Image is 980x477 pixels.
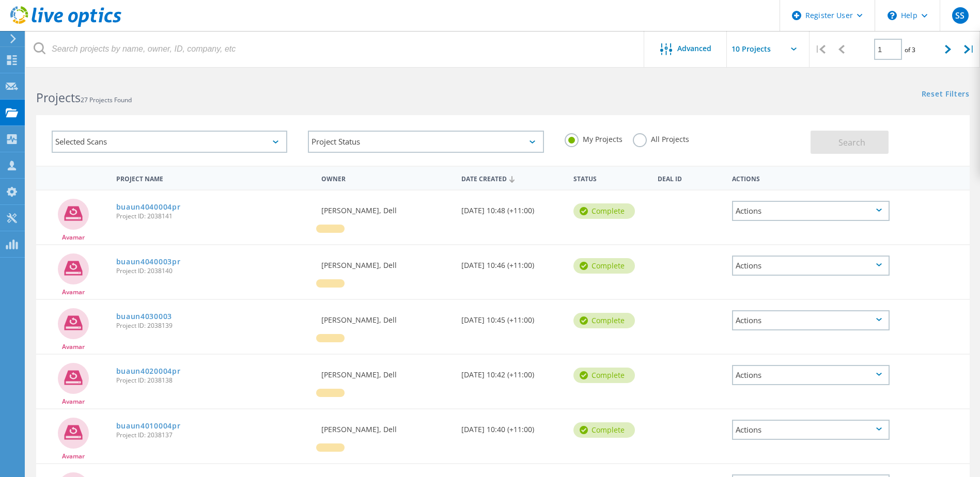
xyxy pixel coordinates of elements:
div: Complete [573,422,635,438]
div: [PERSON_NAME], Dell [316,190,456,225]
span: Avamar [62,344,85,350]
div: Complete [573,203,635,219]
a: Reset Filters [922,90,970,99]
input: Search projects by name, owner, ID, company, etc [26,31,645,67]
label: My Projects [565,133,623,143]
div: Project Status [308,131,543,153]
div: [DATE] 10:45 (+11:00) [456,300,568,334]
span: Search [838,137,865,148]
div: Selected Scans [52,131,287,153]
div: Complete [573,258,635,274]
a: buaun4040003pr [116,258,181,265]
div: [DATE] 10:48 (+11:00) [456,190,568,225]
div: Complete [573,368,635,383]
span: Project ID: 2038138 [116,377,312,384]
span: Avamar [62,399,85,405]
span: Project ID: 2038140 [116,268,312,274]
span: Project ID: 2038139 [116,323,312,329]
div: [DATE] 10:46 (+11:00) [456,245,568,279]
span: Avamar [62,453,85,459]
span: SS [955,11,965,20]
div: [PERSON_NAME], Dell [316,300,456,334]
div: Deal Id [652,168,727,187]
div: Status [568,168,652,187]
div: Actions [727,168,895,187]
div: Actions [732,201,890,221]
div: Actions [732,420,890,440]
div: Actions [732,256,890,276]
div: Actions [732,310,890,330]
span: Avamar [62,234,85,241]
div: [DATE] 10:42 (+11:00) [456,355,568,389]
svg: \n [888,11,897,20]
span: Project ID: 2038141 [116,213,312,219]
div: Actions [732,365,890,385]
a: buaun4020004pr [116,368,181,375]
div: Owner [316,168,456,187]
span: Advanced [677,45,711,52]
a: Live Optics Dashboard [10,22,121,29]
span: Avamar [62,289,85,295]
span: of 3 [905,45,915,54]
button: Search [811,131,889,154]
div: | [959,31,980,68]
div: [PERSON_NAME], Dell [316,355,456,389]
span: Project ID: 2038137 [116,432,312,438]
label: All Projects [633,133,689,143]
div: Date Created [456,168,568,188]
div: | [810,31,831,68]
div: [PERSON_NAME], Dell [316,409,456,443]
a: buaun4040004pr [116,203,181,211]
b: Projects [36,89,81,106]
span: 27 Projects Found [81,96,132,104]
div: [PERSON_NAME], Dell [316,245,456,279]
a: buaun4030003 [116,313,172,320]
div: Complete [573,313,635,328]
div: [DATE] 10:40 (+11:00) [456,409,568,443]
a: buaun4010004pr [116,422,181,430]
div: Project Name [111,168,317,187]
